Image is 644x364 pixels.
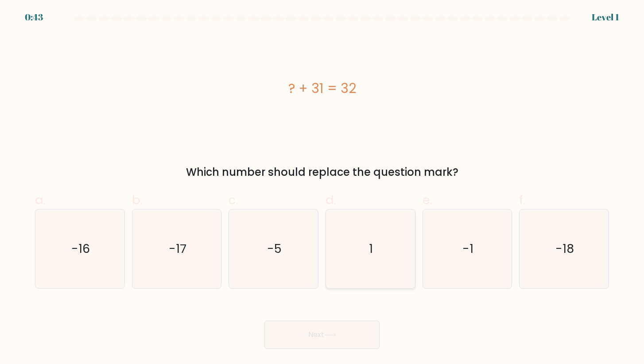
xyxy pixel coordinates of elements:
[40,164,604,180] div: Which number should replace the question mark?
[267,240,282,257] text: -5
[229,191,238,209] span: c.
[132,191,143,209] span: b.
[423,191,432,209] span: e.
[592,11,619,24] div: Level 1
[555,240,574,257] text: -18
[25,11,43,24] div: 0:43
[264,321,380,349] button: Next
[369,240,373,257] text: 1
[71,240,90,257] text: -16
[35,78,609,98] div: ? + 31 = 32
[35,191,46,209] span: a.
[519,191,525,209] span: f.
[326,191,336,209] span: d.
[462,240,473,257] text: -1
[169,240,186,257] text: -17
